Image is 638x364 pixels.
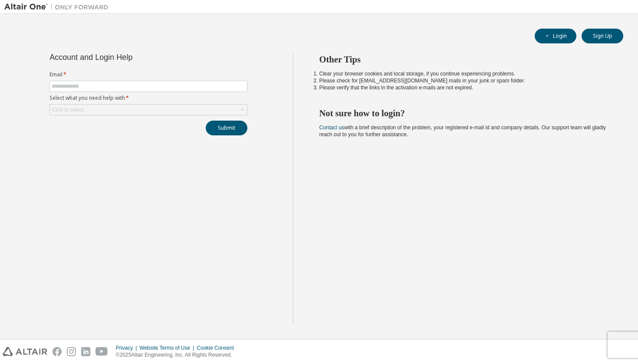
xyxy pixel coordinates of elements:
div: Click to select [52,106,84,113]
h2: Not sure how to login? [319,108,608,119]
img: instagram.svg [67,347,76,356]
label: Email [49,71,247,78]
button: Login [535,29,576,43]
label: Select what you need help with [49,95,247,102]
h2: Other Tips [319,54,608,65]
div: Privacy [116,344,139,351]
img: Altair One [4,3,113,11]
div: Cookie Consent [197,344,239,351]
span: with a brief description of the problem, your registered e-mail id and company details. Our suppo... [319,125,606,138]
div: Account and Login Help [49,54,208,61]
div: Website Terms of Use [139,344,197,351]
img: facebook.svg [53,347,62,356]
li: Clear your browser cookies and local storage, if you continue experiencing problems. [319,70,608,77]
li: Please verify that the links in the activation e-mails are not expired. [319,84,608,91]
p: © 2025 Altair Engineering, Inc. All Rights Reserved. [116,351,239,359]
img: altair_logo.svg [3,347,47,356]
a: Contact us [319,125,344,131]
button: Submit [206,121,247,135]
div: Click to select [50,105,247,115]
img: youtube.svg [95,347,108,356]
img: linkedin.svg [81,347,90,356]
li: Please check for [EMAIL_ADDRESS][DOMAIN_NAME] mails in your junk or spam folder. [319,77,608,84]
button: Sign Up [582,29,623,43]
